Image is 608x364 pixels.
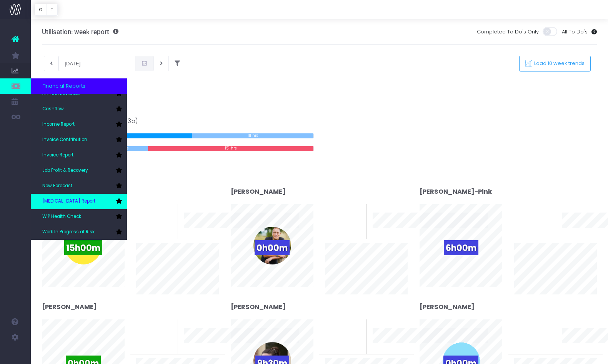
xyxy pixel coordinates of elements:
span: 10 week trend [562,230,596,238]
div: 111 hrs [192,133,313,138]
span: 0% [159,204,172,217]
span: 0% [159,319,172,332]
span: 0% [348,319,361,332]
span: Invoice Report [42,152,73,159]
span: Job Profit & Recovery [42,167,88,174]
span: Cashflow [42,106,64,113]
div: Vertical button group [35,4,58,16]
span: To last week [514,332,546,340]
a: New Forecast [31,178,127,194]
span: Invoice Contribution [42,136,87,143]
span: 0% [537,319,550,332]
a: Invoice Contribution [31,132,127,148]
button: Load 10 week trends [519,56,591,71]
span: 10 week trend [562,345,596,353]
span: 10 week trend [184,230,218,238]
h3: Team results [42,94,597,105]
span: To last week [325,217,356,224]
span: Work In Progress at Risk [42,229,95,236]
img: images/default_profile_image.png [10,349,21,360]
span: To last week [136,332,168,340]
span: Load 10 week trends [532,60,585,67]
span: To last week [514,217,546,224]
h3: Utilisation: week report [42,28,118,36]
a: Cashflow [31,101,127,117]
span: 10 week trend [373,345,407,353]
span: WIP Health Check [42,213,81,220]
span: To last week [325,332,356,340]
a: Income Report [31,117,127,132]
strong: [PERSON_NAME] [231,187,286,196]
span: Financial Reports [42,82,85,90]
div: Target: Logged time: [36,107,320,151]
div: Team effort from [DATE] to [DATE] (week 35) [42,107,314,126]
span: New Forecast [42,183,72,189]
span: 10 week trend [373,230,407,238]
span: 0% [348,204,361,217]
span: 15h00m [64,240,102,255]
span: Completed To Do's Only [477,28,539,36]
button: G [35,4,47,16]
strong: [PERSON_NAME] [231,303,286,311]
strong: [PERSON_NAME] [42,303,97,311]
span: 6h00m [444,240,478,255]
span: Income Report [42,121,75,128]
span: 0h00m [255,240,290,255]
span: 10 week trend [184,345,218,353]
a: Job Profit & Recovery [31,163,127,178]
a: WIP Health Check [31,209,127,224]
button: T [47,4,58,16]
span: 0% [537,204,550,217]
span: [MEDICAL_DATA] Report [42,198,95,205]
strong: [PERSON_NAME]-Pink [420,187,492,196]
strong: [PERSON_NAME] [420,303,475,311]
a: Annual Revenue [31,86,127,101]
a: [MEDICAL_DATA] Report [31,194,127,209]
span: Annual Revenue [42,90,80,97]
span: To last week [136,217,168,224]
span: All To Do's [562,28,588,36]
h3: Individual results [42,174,597,184]
a: Work In Progress at Risk [31,224,127,240]
a: Invoice Report [31,148,127,163]
div: 151 hrs [148,146,313,151]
